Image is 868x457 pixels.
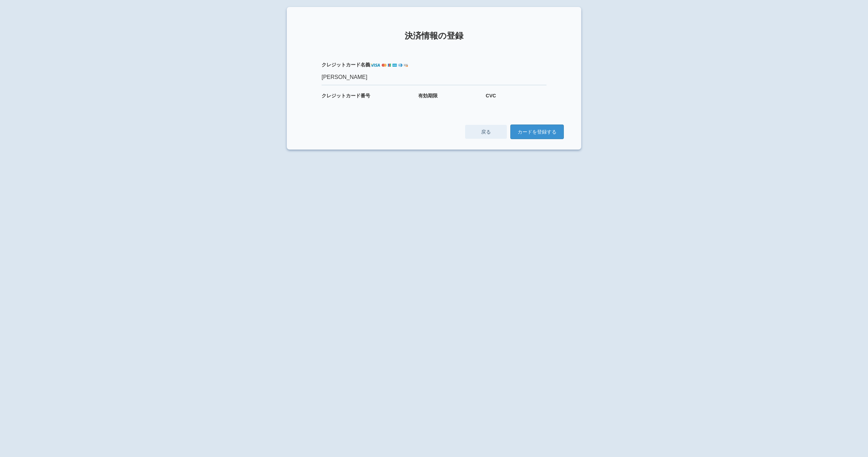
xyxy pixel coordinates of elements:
[304,31,564,40] h1: 決済情報の登録
[322,93,346,98] i: クレジット
[418,101,443,107] iframe: セキュアな有効期限入力フレーム
[322,62,346,67] i: クレジット
[510,125,564,139] button: カードを登録する
[486,92,546,99] label: CVC
[322,61,546,68] label: カード名義
[322,70,546,85] input: TARO KAIWA
[486,101,510,107] iframe: セキュアな CVC 入力フレーム
[322,92,412,99] label: カード番号
[322,101,377,107] iframe: セキュアなカード番号入力フレーム
[465,125,507,139] a: 戻る
[418,92,479,99] label: 有効期限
